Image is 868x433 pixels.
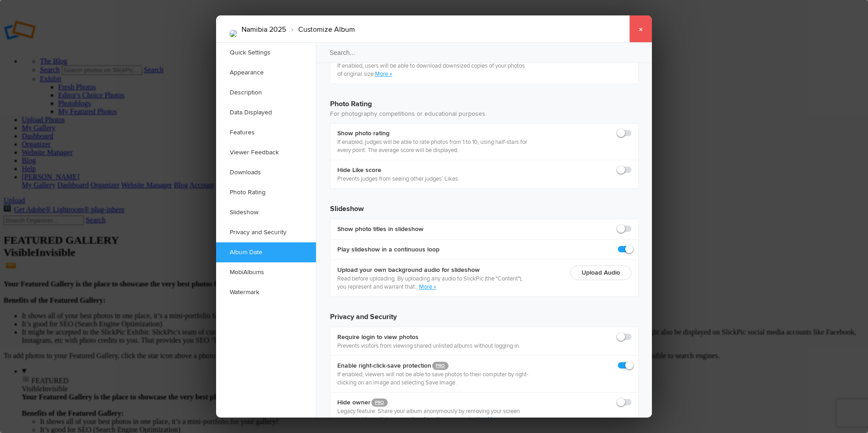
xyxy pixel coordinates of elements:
[216,63,316,83] a: Appearance
[337,225,424,234] b: Show photo titles in slideshow
[337,138,528,154] p: If enabled, judges will be able to rate photos from 1 to 10, using half-stars for every point. Th...
[337,166,459,175] b: Hide Like score
[216,43,316,63] a: Quick Settings
[286,22,355,37] li: Customize Album
[337,245,439,254] b: Play slideshow in a continuous loop
[216,103,316,123] a: Data Displayed
[216,123,316,143] a: Features
[337,370,528,387] p: If enabled, viewers will not be able to save photos to their computer by right-clicking on an ima...
[488,416,505,423] a: More »
[216,182,316,202] a: Photo Rating
[330,196,639,214] h3: Slideshow
[415,283,419,290] span: ..
[337,333,520,342] b: Require login to view photos
[570,266,631,280] sp-upload-button: Upload Audio
[216,202,316,222] a: Slideshow
[337,129,528,138] b: Show photo rating
[242,22,286,37] li: Namibia 2025
[330,109,639,118] p: For photography competitions or educational purposes.
[216,282,316,302] a: Watermark
[216,143,316,162] a: Viewer Feedback
[216,242,316,262] a: Album Date
[216,262,316,282] a: MobiAlbums
[330,304,639,322] h3: Privacy and Security
[337,342,520,350] p: Prevents visitors from viewing shared unlisted albums without logging in.
[371,399,388,407] a: PRO
[337,407,528,423] p: Legacy feature: Share your album anonymously by removing your screen name and the path to your ga...
[330,91,639,109] h3: Photo Rating
[230,30,237,37] img: Z520304-Bearbeitet.jpg
[432,362,449,370] a: PRO
[629,15,652,43] a: ×
[337,275,528,291] p: Read before uploading. By uploading any audio to SlickPic (the "Content"), you represent and warr...
[337,175,459,183] p: Prevents judges from seeing other judges’ Likes.
[337,62,528,78] p: If enabled, users will be able to download downsized copies of your photos of original size.
[419,283,436,290] a: More »
[216,83,316,103] a: Description
[337,266,528,275] b: Upload your own background audio for slideshow
[216,162,316,182] a: Downloads
[375,70,392,78] a: More »
[337,361,528,370] b: Enable right-click-save protection
[316,42,653,63] input: Search...
[216,222,316,242] a: Privacy and Security
[337,398,528,407] b: Hide owner
[7,5,301,16] p: Namibia Photo Travel 2025
[89,19,90,20] img: image.jpg
[582,269,620,276] a: Upload Audio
